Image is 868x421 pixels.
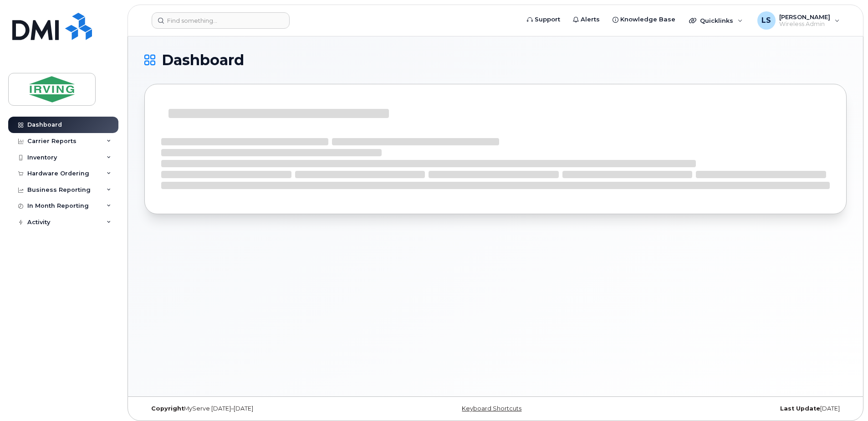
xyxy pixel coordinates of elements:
strong: Last Update [780,405,820,412]
a: Keyboard Shortcuts [462,405,521,412]
span: Dashboard [162,53,244,67]
strong: Copyright [151,405,184,412]
div: MyServe [DATE]–[DATE] [144,405,378,412]
div: [DATE] [613,405,847,412]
